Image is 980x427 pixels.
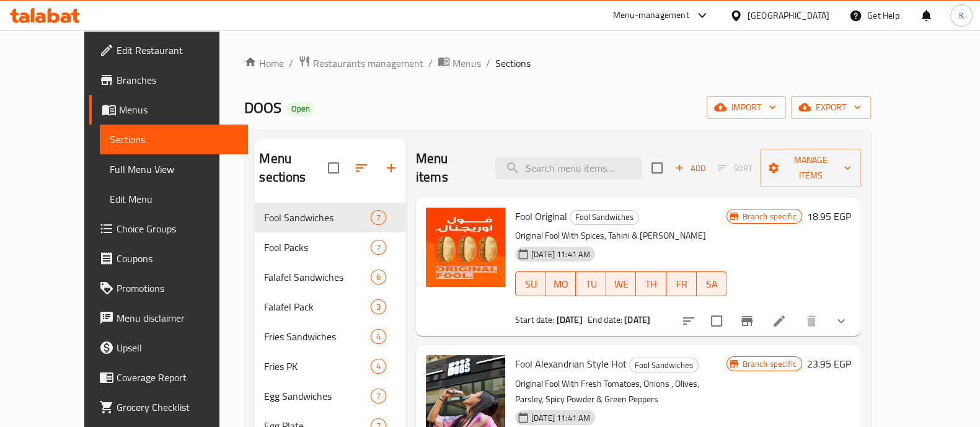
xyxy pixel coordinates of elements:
span: Sections [110,132,238,147]
a: Coupons [89,244,248,273]
span: Select section [644,155,670,181]
div: items [371,240,386,255]
div: items [371,359,386,374]
li: / [486,56,490,71]
span: Grocery Checklist [117,400,238,415]
span: DOOS [244,94,281,121]
div: items [371,329,386,344]
span: Menu disclaimer [117,310,238,325]
span: Manage items [770,152,850,183]
a: Menu disclaimer [89,303,248,333]
span: 6 [371,271,386,283]
a: Full Menu View [100,154,248,184]
h2: Menu sections [259,149,328,187]
span: Add [673,161,707,175]
button: show more [826,306,856,336]
span: [DATE] 11:41 AM [526,249,595,260]
div: Menu-management [613,8,689,23]
b: [DATE] [557,312,583,328]
button: TU [576,271,606,296]
span: Coverage Report [117,370,238,385]
div: [GEOGRAPHIC_DATA] [748,9,829,22]
span: Coupons [117,251,238,266]
span: Select all sections [320,155,347,181]
span: Egg Sandwiches [264,389,370,403]
button: Add [670,159,710,178]
span: Start date: [515,312,555,328]
div: Fool Packs7 [254,232,406,262]
button: Manage items [760,149,860,187]
span: Select to update [704,308,730,334]
div: Falafel Pack3 [254,292,406,322]
span: Sort sections [347,153,376,183]
span: Fool Sandwiches [570,210,638,224]
nav: breadcrumb [244,55,870,71]
span: Fries PK [264,359,370,374]
a: Menus [438,55,481,71]
button: Branch-specific-item [732,306,762,336]
button: MO [545,271,576,296]
span: Open [286,103,315,114]
button: export [791,96,871,119]
span: Branch specific [737,358,801,370]
span: Menus [452,56,481,71]
span: Select section first [710,159,760,178]
span: Full Menu View [110,162,238,177]
a: Edit menu item [772,314,787,328]
a: Coverage Report [89,363,248,392]
span: Fool Packs [264,240,370,255]
a: Promotions [89,273,248,303]
button: SA [697,271,727,296]
span: 4 [371,361,386,372]
li: / [428,56,433,71]
h2: Menu items [416,149,481,187]
span: Branch specific [737,211,801,222]
div: Fool Sandwiches [629,358,699,372]
span: End date: [588,312,622,328]
span: Edit Restaurant [117,43,238,58]
a: Edit Restaurant [89,35,248,65]
span: TU [581,275,601,293]
span: Sections [495,56,531,71]
img: Fool Original [426,208,505,287]
p: Original Fool With Spices, Tahini & [PERSON_NAME] [515,228,726,244]
span: SU [521,275,541,293]
span: TH [641,275,661,293]
span: 7 [371,242,386,253]
span: Edit Menu [110,191,238,206]
div: items [371,210,386,225]
span: Upsell [117,340,238,355]
span: [DATE] 11:41 AM [526,412,595,424]
span: SA [702,275,722,293]
button: Add section [376,153,406,183]
span: Fool Sandwiches [630,358,698,372]
a: Menus [89,95,248,125]
span: Fool Original [515,207,567,226]
span: K [959,9,964,22]
button: TH [636,271,666,296]
div: Open [286,102,315,117]
input: search [495,157,642,179]
span: 3 [371,301,386,313]
span: Branches [117,73,238,87]
div: items [371,299,386,314]
h6: 23.95 EGP [807,355,851,372]
p: Original Fool With Fresh Tomatoes, Onions , Olives, Parsley, Spicy Powder & Green Peppers [515,376,726,407]
li: / [289,56,293,71]
span: Falafel Pack [264,299,370,314]
a: Restaurants management [298,55,423,71]
div: Fries PK4 [254,351,406,381]
svg: Show Choices [834,314,849,328]
button: sort-choices [674,306,704,336]
a: Grocery Checklist [89,392,248,422]
span: Fries Sandwiches [264,329,370,344]
span: MO [550,275,571,293]
span: import [717,100,776,115]
span: Fool Sandwiches [264,210,370,225]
